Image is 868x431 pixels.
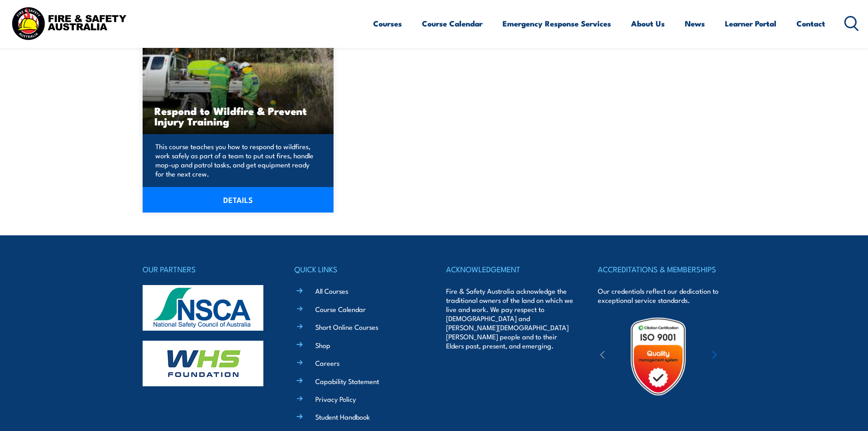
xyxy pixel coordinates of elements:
[315,340,330,350] a: Shop
[143,27,334,134] img: Respond to Wildfire Training & Prevent Injury
[294,263,422,275] h4: QUICK LINKS
[373,11,402,36] a: Courses
[315,322,378,332] a: Short Online Courses
[618,317,698,396] img: Untitled design (19)
[503,11,611,36] a: Emergency Response Services
[446,286,574,350] p: Fire & Safety Australia acknowledge the traditional owners of the land on which we live and work....
[143,27,334,134] a: Respond to Wildfire & Prevent Injury Training
[598,286,725,305] p: Our credentials reflect our dedication to exceptional service standards.
[143,263,270,275] h4: OUR PARTNERS
[598,263,725,275] h4: ACCREDITATIONS & MEMBERSHIPS
[685,11,705,36] a: News
[154,105,322,126] h3: Respond to Wildfire & Prevent Injury Training
[446,263,574,275] h4: ACKNOWLEDGEMENT
[631,11,665,36] a: About Us
[315,376,379,386] a: Capability Statement
[155,142,318,178] p: This course teaches you how to respond to wildfires, work safely as part of a team to put out fir...
[315,412,370,421] a: Student Handbook
[315,286,348,296] a: All Courses
[725,11,776,36] a: Learner Portal
[796,11,825,36] a: Contact
[699,341,778,372] img: ewpa-logo
[143,341,263,386] img: whs-logo-footer
[315,358,339,368] a: Careers
[143,285,263,331] img: nsca-logo-footer
[143,187,334,213] a: DETAILS
[315,394,356,404] a: Privacy Policy
[422,11,483,36] a: Course Calendar
[315,304,366,314] a: Course Calendar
